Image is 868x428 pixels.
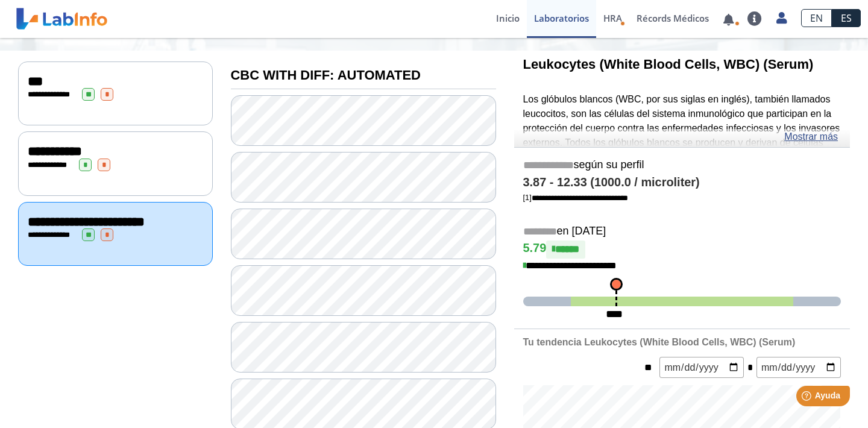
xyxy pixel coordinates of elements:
b: CBC WITH DIFF: AUTOMATED [231,68,421,83]
iframe: Help widget launcher [761,381,855,415]
input: mm/dd/yyyy [659,357,744,378]
a: Mostrar más [784,130,838,144]
h5: en [DATE] [523,225,841,239]
a: EN [801,9,832,27]
p: Los glóbulos blancos (WBC, por sus siglas en inglés), también llamados leucocitos, son las célula... [523,92,841,280]
h4: 5.79 [523,241,841,259]
h4: 3.87 - 12.33 (1000.0 / microliter) [523,175,841,190]
h5: según su perfil [523,159,841,172]
a: ES [832,9,861,27]
input: mm/dd/yyyy [756,357,841,378]
a: [1] [523,193,628,202]
span: HRA [603,12,622,24]
b: Tu tendencia Leukocytes (White Blood Cells, WBC) (Serum) [523,337,796,347]
b: Leukocytes (White Blood Cells, WBC) (Serum) [523,57,814,72]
